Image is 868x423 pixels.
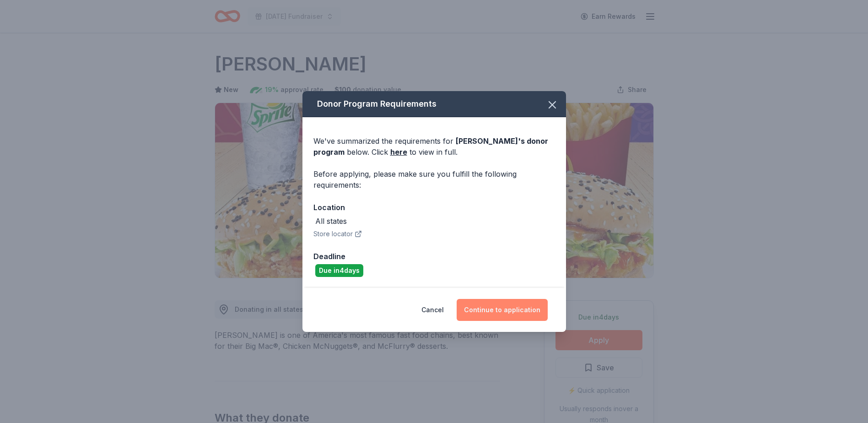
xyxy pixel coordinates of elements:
div: Deadline [313,250,555,262]
button: Cancel [421,299,444,321]
div: Donor Program Requirements [302,91,566,117]
div: Before applying, please make sure you fulfill the following requirements: [313,168,555,190]
div: Due in 4 days [315,264,363,277]
div: Location [313,201,555,213]
div: We've summarized the requirements for below. Click to view in full. [313,136,555,157]
div: All states [315,216,347,227]
button: Continue to application [457,299,548,321]
a: here [390,146,407,157]
button: Store locator [313,228,362,239]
